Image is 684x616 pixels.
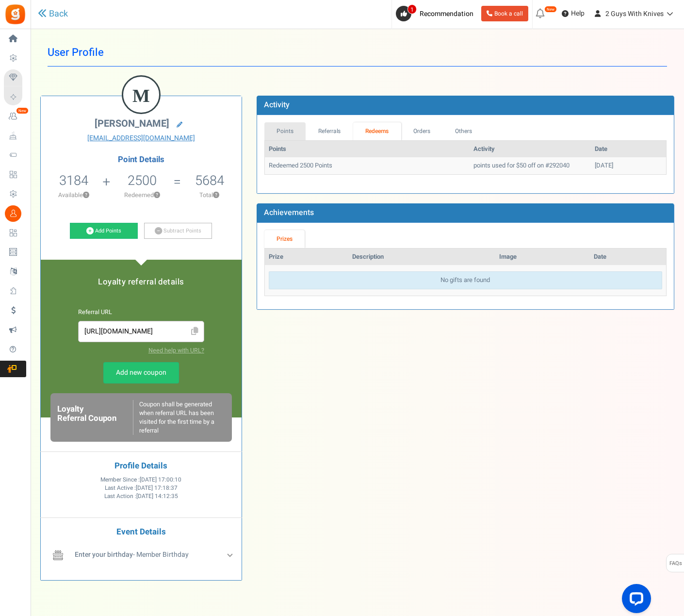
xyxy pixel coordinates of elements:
img: Gratisfaction [4,3,26,25]
a: Add new coupon [103,362,179,383]
span: Recommendation [420,9,473,19]
a: Book a call [481,6,528,21]
a: Redeems [353,122,401,140]
span: 3184 [59,171,88,190]
span: Click to Copy [187,323,203,340]
th: Date [590,249,666,266]
a: Subtract Points [144,223,212,239]
h4: Event Details [48,528,234,537]
span: [PERSON_NAME] [95,117,169,131]
span: [DATE] 14:12:35 [136,492,178,500]
a: New [4,108,26,125]
span: [DATE] 17:00:10 [140,476,181,484]
h6: Loyalty Referral Coupon [57,405,133,430]
p: Redeemed [112,191,173,200]
th: Description [348,249,495,266]
span: Member Since : [100,476,181,484]
button: ? [213,192,219,199]
h6: Referral URL [78,309,204,316]
a: 1 Recommendation [396,6,477,21]
td: Redeemed 2500 Points [265,157,470,174]
th: Image [495,249,590,266]
span: - Member Birthday [75,549,189,560]
th: Points [265,141,470,158]
p: Total [182,191,237,200]
a: Orders [401,122,443,140]
p: Available [46,191,102,200]
h5: Loyalty referral details [50,278,232,286]
em: New [16,107,29,114]
a: Add Points [70,223,138,239]
span: [DATE] 17:18:37 [136,484,178,492]
span: 1 [407,4,417,14]
span: Last Action : [104,492,178,500]
a: Prizes [264,230,305,248]
a: Help [558,6,588,21]
th: Activity [470,141,591,158]
span: FAQs [669,554,682,573]
div: No gifts are found [269,271,662,289]
a: Referrals [306,122,353,140]
button: ? [154,192,160,199]
h4: Profile Details [48,462,234,471]
b: Activity [264,99,290,111]
a: Others [442,122,484,140]
a: [EMAIL_ADDRESS][DOMAIN_NAME] [48,133,234,143]
b: Achievements [264,207,314,218]
a: Need help with URL? [148,346,204,355]
button: ? [83,192,89,199]
div: Coupon shall be generated when referral URL has been visited for the first time by a referral [133,400,225,435]
td: points used for $50 off on #292040 [470,157,591,174]
h5: 5684 [195,173,224,188]
span: Help [569,9,585,18]
a: Points [264,122,306,140]
em: New [544,6,557,13]
figcaption: M [123,77,159,115]
td: [DATE] [591,157,666,174]
h5: 2500 [128,173,157,188]
th: Date [591,141,666,158]
th: Prize [265,249,348,266]
h1: User Profile [48,39,667,67]
h4: Point Details [41,155,242,164]
span: 2 Guys With Knives [605,9,664,19]
span: Last Active : [105,484,178,492]
b: Enter your birthday [75,549,133,560]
